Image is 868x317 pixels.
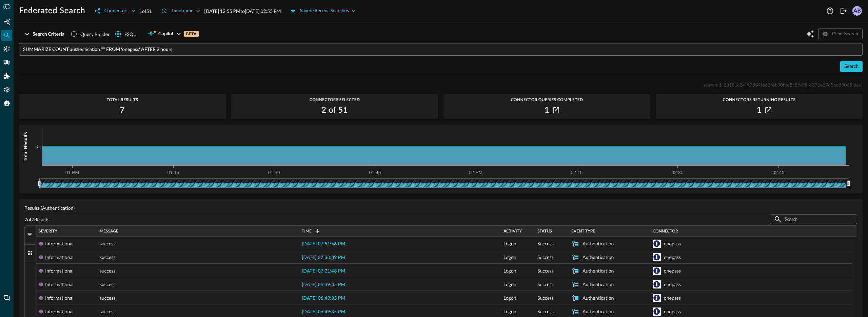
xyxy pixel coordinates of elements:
span: success [100,291,115,305]
div: Authentication [583,278,614,291]
input: FSQL [23,43,863,56]
div: Informational [45,250,74,264]
svg: 1Password [653,253,661,261]
button: Logout [838,5,849,16]
span: Total Results [19,97,226,102]
button: Open Query Copilot [805,29,815,39]
span: [DATE] 06:49:35 PM [302,310,345,314]
svg: 1Password [653,307,661,316]
svg: 1Password [653,240,661,248]
tspan: 0 [36,144,38,149]
span: Logon [504,250,516,264]
div: Informational [45,291,74,305]
p: 7 of 7 Results [24,216,50,223]
h2: 1 [757,105,762,116]
span: Connectors Selected [231,97,438,102]
div: Query Agent [1,98,12,109]
span: Success [537,291,554,305]
span: Connector Queries Completed [443,97,650,102]
span: Severity [39,229,57,234]
span: Copilot [158,30,174,38]
div: Summary Insights [1,16,12,27]
span: Success [537,250,554,264]
span: Event Type [571,229,595,234]
h1: Federated Search [19,5,85,16]
p: 1 of 51 [139,7,152,15]
span: success [100,250,115,264]
span: [DATE] 07:30:39 PM [302,255,345,260]
div: Informational [45,264,74,278]
div: onepass [664,250,681,264]
div: FSQL [124,31,136,38]
span: success [100,237,115,250]
h2: 1 [545,105,549,116]
div: Settings [1,84,12,95]
tspan: 01 PM [65,170,79,175]
div: Pipelines [1,57,12,68]
div: onepass [664,291,681,305]
span: Logon [504,264,516,278]
p: BETA [184,31,199,37]
span: Logon [504,291,516,305]
span: success [100,278,115,291]
span: [DATE] 06:49:35 PM [302,296,345,301]
div: Authentication [583,291,614,305]
span: Success [537,278,554,291]
span: [DATE] 06:49:35 PM [302,282,345,287]
div: onepass [664,237,681,250]
button: Connectors [91,5,139,16]
span: Activity [504,229,522,234]
button: Search [840,61,863,72]
div: Federated Search [1,30,12,41]
span: search_1_23181c24_97389f662f8b90fed5c584f5_d373e27d5edd8065 [703,82,852,88]
div: Chat [1,293,12,303]
svg: 1Password [653,294,661,302]
span: Connector [653,229,678,234]
span: Time [302,229,312,234]
tspan: 01:45 [369,170,381,175]
span: Message [100,229,118,234]
button: Help [825,5,835,16]
button: CopilotBETA [144,29,202,39]
div: Connectors [1,43,12,54]
p: Results (Authentication) [24,204,857,211]
span: [DATE] 07:21:48 PM [302,269,345,274]
div: Addons [2,71,13,81]
div: Informational [45,237,74,250]
div: AB [852,6,862,16]
h2: 2 of 51 [321,105,348,116]
tspan: 01:30 [268,170,280,175]
span: Success [537,237,554,250]
tspan: Total Results [23,132,28,161]
input: Search [785,213,842,226]
span: (dev) [852,82,863,88]
span: success [100,264,115,278]
div: onepass [664,278,681,291]
div: onepass [664,264,681,278]
div: Authentication [583,237,614,250]
tspan: 02:45 [772,170,784,175]
button: Saved/Recent Searches [286,5,360,16]
span: Logon [504,278,516,291]
div: Informational [45,278,74,291]
button: Timeframe [157,5,204,16]
button: Search Criteria [19,29,68,39]
span: Status [537,229,552,234]
div: Authentication [583,250,614,264]
tspan: 02 PM [469,170,482,175]
span: Query Builder [80,31,110,38]
tspan: 01:15 [167,170,179,175]
p: [DATE] 12:55 PM to [DATE] 02:55 PM [204,7,281,15]
span: Connectors Returning Results [656,97,863,102]
span: Logon [504,237,516,250]
tspan: 02:30 [671,170,683,175]
span: [DATE] 07:51:56 PM [302,242,345,246]
h2: 7 [120,105,125,116]
div: Authentication [583,264,614,278]
svg: 1Password [653,267,661,275]
span: Success [537,264,554,278]
tspan: 02:15 [571,170,583,175]
svg: 1Password [653,280,661,288]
